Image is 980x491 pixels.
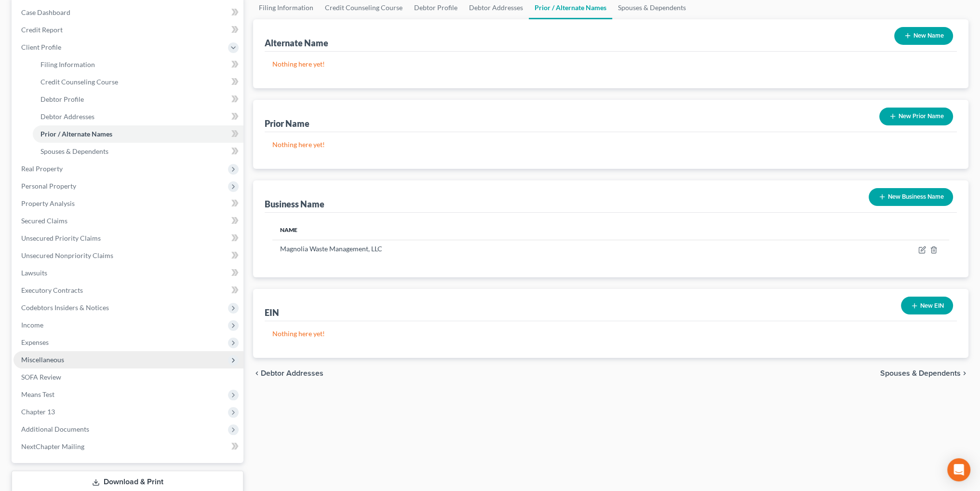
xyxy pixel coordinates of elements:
span: Expenses [21,338,49,346]
a: Property Analysis [13,195,243,212]
a: Filing Information [33,56,243,73]
a: NextChapter Mailing [13,438,243,455]
button: chevron_left Debtor Addresses [253,369,323,377]
span: Codebtors Insiders & Notices [21,303,109,312]
a: Lawsuits [13,264,243,282]
a: Debtor Addresses [33,108,243,125]
a: Credit Report [13,21,243,39]
span: Executory Contracts [21,286,83,294]
p: Nothing here yet! [272,329,949,339]
span: Credit Report [21,26,63,34]
a: Credit Counseling Course [33,73,243,91]
p: Nothing here yet! [272,59,949,69]
span: Chapter 13 [21,408,55,416]
span: Unsecured Nonpriority Claims [21,251,113,259]
td: Magnolia Waste Management, LLC [272,240,782,258]
span: Income [21,321,43,329]
a: Spouses & Dependents [33,143,243,160]
a: Secured Claims [13,212,243,230]
span: Prior / Alternate Names [40,130,112,138]
span: Debtor Addresses [261,369,323,377]
th: Name [272,220,782,240]
button: New Business Name [869,188,953,206]
button: New EIN [901,297,953,314]
span: Lawsuits [21,269,47,277]
span: Real Property [21,164,63,173]
i: chevron_left [253,369,261,377]
span: Debtor Addresses [40,112,94,121]
span: SOFA Review [21,373,61,381]
div: Alternate Name [265,37,328,49]
span: Filing Information [40,60,95,68]
span: Case Dashboard [21,8,70,16]
span: Debtor Profile [40,95,84,103]
span: Secured Claims [21,217,67,225]
button: New Prior Name [879,108,953,125]
span: Spouses & Dependents [40,147,108,155]
div: Open Intercom Messenger [947,458,970,481]
a: Unsecured Priority Claims [13,230,243,247]
button: Spouses & Dependents chevron_right [880,369,968,377]
span: Personal Property [21,182,76,190]
a: SOFA Review [13,368,243,386]
div: Prior Name [265,118,309,129]
span: Client Profile [21,43,61,51]
a: Case Dashboard [13,4,243,21]
span: Miscellaneous [21,355,64,364]
div: EIN [265,307,279,318]
span: Unsecured Priority Claims [21,234,101,242]
span: Property Analysis [21,199,75,207]
button: New Name [894,27,953,45]
i: chevron_right [961,369,968,377]
span: Additional Documents [21,425,89,433]
p: Nothing here yet! [272,140,949,150]
span: Means Test [21,390,54,398]
span: NextChapter Mailing [21,442,84,450]
a: Unsecured Nonpriority Claims [13,247,243,264]
span: Credit Counseling Course [40,78,118,86]
div: Business Name [265,198,324,210]
a: Executory Contracts [13,282,243,299]
a: Debtor Profile [33,91,243,108]
a: Prior / Alternate Names [33,125,243,143]
span: Spouses & Dependents [880,369,961,377]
